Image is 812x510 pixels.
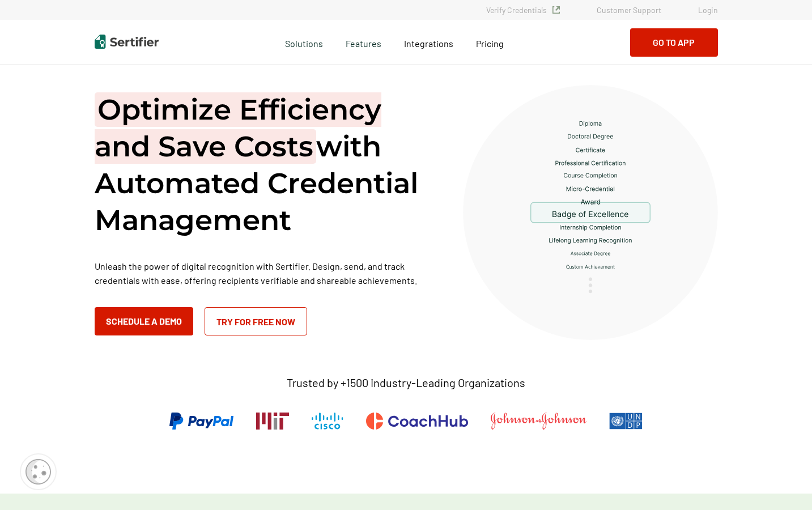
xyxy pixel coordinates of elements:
img: PayPal [169,413,233,430]
img: Sertifier | Digital Credentialing Platform [95,35,159,49]
img: Verified [552,6,560,14]
span: Solutions [285,35,323,49]
img: Massachusetts Institute of Technology [256,413,289,430]
button: Schedule a Demo [95,307,193,335]
button: Go to App [630,28,718,57]
span: Optimize Efficiency and Save Costs [95,92,381,164]
p: Unleash the power of digital recognition with Sertifier. Design, send, and track credentials with... [95,259,435,287]
span: Features [346,35,381,49]
a: Verify Credentials [486,5,560,15]
img: Cookie Popup Icon [25,459,51,484]
span: Integrations [404,38,453,49]
a: Integrations [404,35,453,49]
img: CoachHub [366,413,468,430]
a: Try for Free Now [205,307,307,335]
p: Trusted by +1500 Industry-Leading Organizations [287,376,525,390]
span: Pricing [476,38,504,49]
a: Customer Support [597,5,661,15]
h1: with Automated Credential Management [95,91,435,239]
g: Associate Degree [571,252,610,256]
a: Pricing [476,35,504,49]
img: UNDP [609,413,643,430]
img: Johnson & Johnson [491,413,586,430]
a: Login [698,5,718,15]
img: Cisco [312,413,343,430]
